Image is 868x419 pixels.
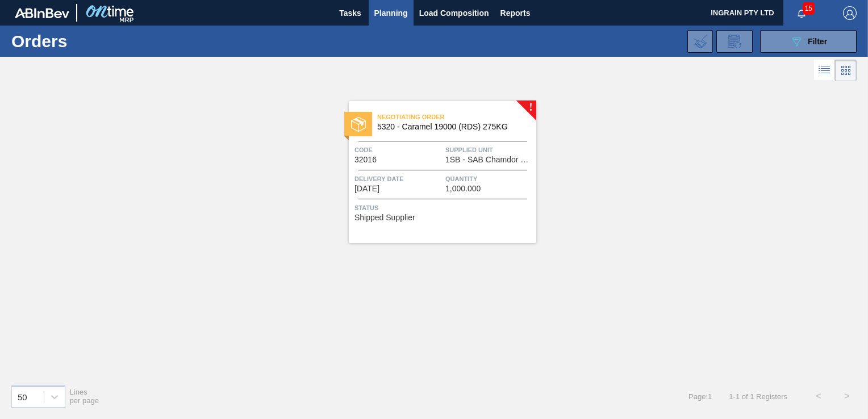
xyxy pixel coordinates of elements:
[500,6,531,20] span: Reports
[70,388,99,405] span: Lines per page
[354,202,533,213] span: Status
[729,392,787,401] span: 1 - 1 of 1 Registers
[351,117,366,132] img: status
[354,144,443,156] span: Code
[833,382,861,410] button: >
[843,6,857,20] img: Logout
[419,6,489,20] span: Load Composition
[687,30,713,53] div: Import Order Negotiation
[332,101,536,243] a: !statusNegotiating Order5320 - Caramel 19000 (RDS) 275KGCode32016Supplied Unit1SB - SAB Chamdor B...
[445,185,481,193] span: 1,000.000
[688,392,712,401] span: Page : 1
[445,144,533,156] span: Supplied Unit
[354,156,377,164] span: 32016
[445,173,533,185] span: Quantity
[354,213,415,222] span: Shipped Supplier
[716,30,753,53] div: Order Review Request
[18,392,27,401] div: 50
[11,35,174,48] h1: Orders
[377,111,536,123] span: Negotiating Order
[814,60,835,81] div: List Vision
[354,173,443,185] span: Delivery Date
[804,382,833,410] button: <
[803,2,815,15] span: 15
[15,8,69,18] img: TNhmsLtSVTkK8tSr43FrP2fwEKptu5GPRR3wAAAABJRU5ErkJggg==
[377,123,527,131] span: 5320 - Caramel 19000 (RDS) 275KG
[783,5,820,21] button: Notifications
[445,156,533,164] span: 1SB - SAB Chamdor Brewery
[808,37,827,46] span: Filter
[354,185,379,193] span: 09/24/2025
[374,6,408,20] span: Planning
[835,60,857,81] div: Card Vision
[338,6,363,20] span: Tasks
[760,30,857,53] button: Filter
